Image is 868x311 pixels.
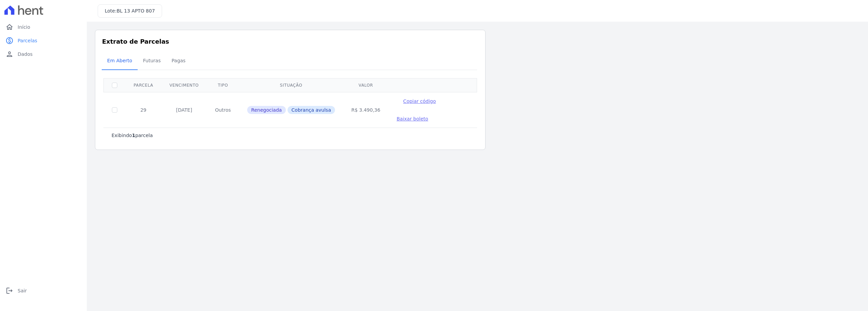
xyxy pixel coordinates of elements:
span: BL 13 APTO 807 [117,8,155,14]
a: Futuras [138,52,166,70]
span: Sair [18,287,27,294]
th: Situação [239,78,343,92]
td: 29 [125,92,161,128]
th: Tipo [207,78,239,92]
span: Futuras [139,54,165,67]
td: Outros [207,92,239,128]
i: home [5,23,14,31]
h3: Extrato de Parcelas [102,37,478,46]
span: Baixar boleto [397,116,428,121]
i: person [5,50,14,58]
button: Copiar código [397,98,442,105]
th: Parcela [125,78,161,92]
i: logout [5,287,14,295]
span: Pagas [167,54,190,67]
a: paidParcelas [3,34,84,47]
a: homeInício [3,20,84,34]
span: Dados [18,51,33,58]
span: Renegociada [247,106,286,114]
h3: Lote: [105,7,155,15]
span: Em Aberto [103,54,136,67]
a: personDados [3,47,84,61]
a: Em Aberto [102,52,138,70]
th: Valor [343,78,388,92]
p: Exibindo parcela [112,132,153,139]
a: Pagas [166,52,191,70]
th: Vencimento [161,78,207,92]
b: 1 [132,133,135,138]
span: Parcelas [18,37,37,44]
i: paid [5,37,14,45]
span: Cobrança avulsa [288,106,335,114]
span: Início [18,24,30,30]
a: logoutSair [3,284,84,297]
td: R$ 3.490,36 [343,92,388,128]
span: Copiar código [403,98,436,104]
a: Baixar boleto [397,115,428,122]
td: [DATE] [161,92,207,128]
